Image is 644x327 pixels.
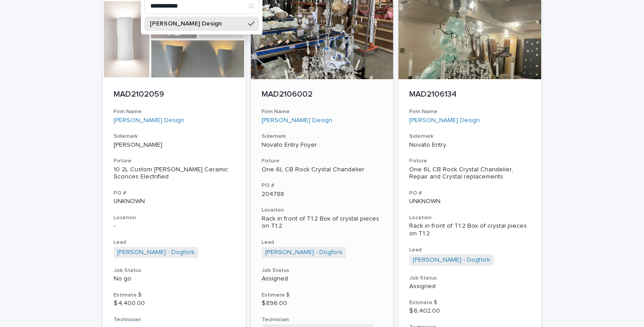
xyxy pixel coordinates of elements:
h3: PO # [262,182,383,189]
p: [PERSON_NAME] [114,141,235,149]
p: Rack in front of T1.2 Box of crystal pieces on T1.2 [262,215,383,230]
a: [PERSON_NAME] - Dogfork [413,256,490,264]
p: $ 896.00 [262,300,383,307]
h3: Firm Name [114,108,235,115]
a: [PERSON_NAME] Design [409,117,480,124]
h3: Firm Name [409,108,530,115]
h3: Estimate $ [409,299,530,306]
h3: Firm Name [262,108,383,115]
h3: Location [114,214,235,221]
a: [PERSON_NAME] Design [114,117,184,124]
h3: Location [409,214,530,221]
h3: Lead [409,246,530,254]
h3: Fixture [262,157,383,165]
p: - [114,222,235,230]
div: 10 2L Custom [PERSON_NAME] Ceramic Sconces Electrified [114,166,235,181]
p: [PERSON_NAME] Design [150,21,245,27]
h3: PO # [409,190,530,197]
a: [PERSON_NAME] - Dogfork [117,249,195,256]
div: One 6L CB Rock Crystal Chandelier [262,166,383,174]
h3: Job Status [114,267,235,274]
h3: Fixture [114,157,235,165]
p: MAD2102059 [114,90,235,100]
p: Assigned [262,275,383,283]
a: [PERSON_NAME] Design [262,117,332,124]
h3: Fixture [409,157,530,165]
h3: PO # [114,190,235,197]
h3: Estimate $ [114,292,235,299]
p: $ 4,400.00 [114,300,235,307]
a: [PERSON_NAME] - Dogfork [265,249,343,256]
h3: Estimate $ [262,292,383,299]
p: 204788 [262,191,383,198]
h3: Sidemark [114,133,235,140]
h3: Lead [114,239,235,246]
h3: Sidemark [409,133,530,140]
p: MAD2106002 [262,90,383,100]
p: Rack in front of T1.2 Box of crystal pieces on T1.2 [409,222,530,238]
p: Novato Entry [409,141,530,149]
p: Novato Entry Foyer [262,141,383,149]
p: UNKNOWN [114,198,235,205]
p: No go [114,275,235,283]
h3: Location [262,207,383,214]
h3: Lead [262,239,383,246]
div: One 6L CB Rock Crystal Chandelier, Repair and Crystal replacements [409,166,530,181]
h3: Technician [262,316,383,323]
p: Assigned [409,283,530,290]
h3: Sidemark [262,133,383,140]
p: $ 6,402.00 [409,307,530,315]
p: MAD2106134 [409,90,530,100]
p: UNKNOWN [409,198,530,205]
h3: Technician [114,316,235,323]
h3: Job Status [262,267,383,274]
h3: Job Status [409,275,530,282]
